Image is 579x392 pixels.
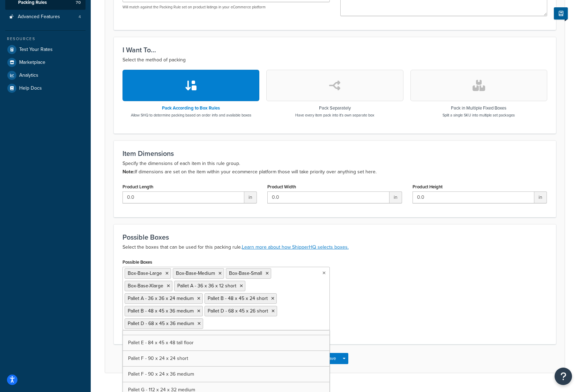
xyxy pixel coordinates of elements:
[5,10,86,23] a: Advanced Features4
[5,43,86,56] a: Test Your Rates
[123,243,547,251] p: Select the boxes that can be used for this packing rule.
[123,351,329,366] a: Pallet F - 90 x 24 x 24 short
[555,368,572,385] button: Open Resource Center
[128,323,183,331] span: Pallet E - 84 x 45 x 42 tall
[534,191,547,203] span: in
[128,270,162,277] span: Box-Base-Large
[128,370,194,378] span: Pallet F - 90 x 24 x 36 medium
[128,282,163,289] span: Box-Base-Xlarge
[5,10,86,23] li: Advanced Features
[123,159,547,176] p: Specify the dimensions of each item in this rule group. If dimensions are set on the item within ...
[123,367,329,382] a: Pallet F - 90 x 24 x 36 medium
[5,69,86,82] a: Analytics
[123,335,329,350] a: Pallet E - 84 x 45 x 48 tall floor
[128,320,194,327] span: Pallet D - 68 x 45 x 36 medium
[19,60,45,66] span: Marketplace
[443,106,515,111] h3: Pack in Multiple Fixed Boxes
[123,56,547,64] p: Select the method of packing
[242,243,349,251] a: Learn more about how ShipperHQ selects boxes.
[123,259,152,265] label: Possible Boxes
[79,14,81,20] span: 4
[123,168,135,175] b: Note:
[19,73,38,78] span: Analytics
[123,184,153,189] label: Product Length
[267,184,296,189] label: Product Width
[128,295,194,302] span: Pallet A - 36 x 36 x 24 medium
[413,184,443,189] label: Product Height
[5,56,86,69] a: Marketplace
[19,85,42,91] span: Help Docs
[128,355,188,362] span: Pallet F - 90 x 24 x 24 short
[229,270,262,277] span: Box-Base-Small
[128,339,194,346] span: Pallet E - 84 x 45 x 48 tall floor
[321,353,340,364] button: Save
[176,270,215,277] span: Box-Base-Medium
[208,295,268,302] span: Pallet B - 48 x 45 x 24 short
[244,191,257,203] span: in
[131,112,251,118] p: Allow SHQ to determine packing based on order info and available boxes
[128,307,194,315] span: Pallet B - 48 x 45 x 36 medium
[177,282,236,289] span: Pallet A - 36 x 36 x 12 short
[19,47,53,53] span: Test Your Rates
[131,106,251,111] h3: Pack According to Box Rules
[208,307,268,315] span: Pallet D - 68 x 45 x 26 short
[18,14,60,20] span: Advanced Features
[389,191,402,203] span: in
[554,7,568,20] button: Show Help Docs
[123,233,547,241] h3: Possible Boxes
[443,112,515,118] p: Split a single SKU into multiple set packages
[123,46,547,54] h3: I Want To...
[5,82,86,95] a: Help Docs
[123,150,547,157] h3: Item Dimensions
[295,112,374,118] p: Have every item pack into it's own separate box
[123,5,330,10] p: Will match against the Packing Rule set on product listings in your eCommerce platform
[295,106,374,111] h3: Pack Separately
[5,36,86,42] div: Resources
